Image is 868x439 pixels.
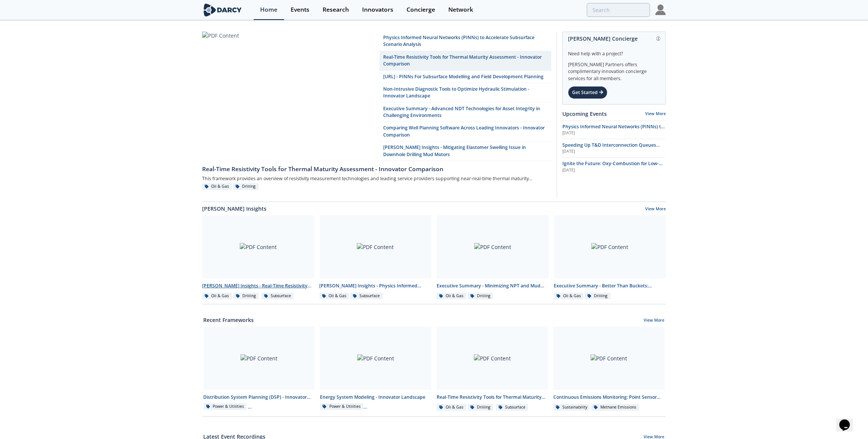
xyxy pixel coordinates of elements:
[568,45,660,57] div: Need help with a project?
[553,394,665,401] div: Continuous Emissions Monitoring: Point Sensor Network (PSN) - Innovator Comparison
[437,394,548,401] div: Real-Time Resistivity Tools for Thermal Maturity Assessment - Innovator Comparison
[291,7,309,13] div: Events
[202,293,232,299] div: Oil & Gas
[202,183,232,190] div: Oil & Gas
[645,206,666,213] a: View More
[448,7,473,13] div: Network
[362,7,393,13] div: Innovators
[204,394,315,401] div: Distribution System Planning (DSP) - Innovator Landscape
[379,32,551,51] a: Physics Informed Neural Networks (PINNs) to Accelerate Subsurface Scenario Analysis
[323,7,349,13] div: Research
[585,293,611,299] div: Drilling
[202,165,551,174] div: Real-Time Resistivity Tools for Thermal Maturity Assessment - Innovator Comparison
[201,327,318,411] a: PDF Content Distribution System Planning (DSP) - Innovator Landscape Power & Utilities
[554,283,666,289] div: Executive Summary - Better Than Buckets: Advancing Hole Cleaning with Automated Cuttings Monitoring
[379,51,551,71] a: Real-Time Resistivity Tools for Thermal Maturity Assessment - Innovator Comparison
[204,316,254,324] a: Recent Frameworks
[644,317,665,324] a: View More
[379,71,551,83] a: [URL] - PINNs For Subsurface Modelling and Field Development Planning
[437,283,549,289] div: Executive Summary - Minimizing NPT and Mud Costs with Automated Fluids Intelligence
[591,404,639,411] div: Methane Emissions
[562,142,666,155] a: Speeding Up T&D Interconnection Queues with Enhanced Software Solutions [DATE]
[562,149,666,155] div: [DATE]
[262,293,294,299] div: Subsurface
[553,404,590,411] div: Sustainability
[204,403,247,410] div: Power & Utilities
[645,111,666,116] a: View More
[434,215,551,300] a: PDF Content Executive Summary - Minimizing NPT and Mud Costs with Automated Fluids Intelligence O...
[379,141,551,161] a: [PERSON_NAME] Insights - Mitigating Elastomer Swelling Issue in Downhole Drilling Mud Motors
[568,86,608,99] div: Get Started
[379,83,551,103] a: Non-Intrusive Diagnostic Tools to Optimize Hydraulic Stimulation - Innovator Landscape
[260,7,277,13] div: Home
[202,283,314,289] div: [PERSON_NAME] Insights - Real-Time Resistivity Tools for Thermal Maturity Assessment in Unconvent...
[496,404,528,411] div: Subsurface
[562,123,665,137] span: Physics Informed Neural Networks (PINNs) to Accelerate Subsurface Scenario Analysis
[202,161,551,174] a: Real-Time Resistivity Tools for Thermal Maturity Assessment - Innovator Comparison
[468,404,493,411] div: Drilling
[554,293,584,299] div: Oil & Gas
[320,293,349,299] div: Oil & Gas
[562,167,666,173] div: [DATE]
[562,142,660,155] span: Speeding Up T&D Interconnection Queues with Enhanced Software Solutions
[379,103,551,122] a: Executive Summary - Advanced NDT Technologies for Asset Integrity in Challenging Environments
[317,215,434,300] a: PDF Content [PERSON_NAME] Insights - Physics Informed Neural Networks to Accelerate Subsurface Sc...
[468,293,493,299] div: Drilling
[317,327,434,411] a: PDF Content Energy System Modeling - Innovator Landscape Power & Utilities
[434,327,551,411] a: PDF Content Real-Time Resistivity Tools for Thermal Maturity Assessment - Innovator Comparison Oi...
[656,36,661,41] img: information.svg
[587,3,650,17] input: Advanced Search
[202,174,551,183] div: This framework provides an overview of resistivity measurement technologies and leading service p...
[562,110,607,118] a: Upcoming Events
[568,57,660,82] div: [PERSON_NAME] Partners offers complimentary innovation concierge services for all members.
[568,32,660,45] div: [PERSON_NAME] Concierge
[379,122,551,141] a: Comparing Well Planning Software Across Leading Innovators - Innovator Comparison
[562,123,666,136] a: Physics Informed Neural Networks (PINNs) to Accelerate Subsurface Scenario Analysis [DATE]
[320,283,432,289] div: [PERSON_NAME] Insights - Physics Informed Neural Networks to Accelerate Subsurface Scenario Analysis
[407,7,435,13] div: Concierge
[551,215,669,300] a: PDF Content Executive Summary - Better Than Buckets: Advancing Hole Cleaning with Automated Cutti...
[320,394,431,401] div: Energy System Modeling - Innovator Landscape
[437,293,466,299] div: Oil & Gas
[562,160,662,173] span: Ignite the Future: Oxy-Combustion for Low-Carbon Power
[384,34,548,48] div: Physics Informed Neural Networks (PINNs) to Accelerate Subsurface Scenario Analysis
[562,130,666,136] div: [DATE]
[199,215,317,300] a: PDF Content [PERSON_NAME] Insights - Real-Time Resistivity Tools for Thermal Maturity Assessment ...
[233,183,259,190] div: Drilling
[350,293,383,299] div: Subsurface
[202,3,243,17] img: logo-wide.svg
[836,409,860,431] iframe: chat widget
[655,5,666,15] img: Profile
[551,327,667,411] a: PDF Content Continuous Emissions Monitoring: Point Sensor Network (PSN) - Innovator Comparison Su...
[320,403,363,410] div: Power & Utilities
[437,404,466,411] div: Oil & Gas
[562,160,666,173] a: Ignite the Future: Oxy-Combustion for Low-Carbon Power [DATE]
[202,205,266,213] a: [PERSON_NAME] Insights
[233,293,259,299] div: Drilling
